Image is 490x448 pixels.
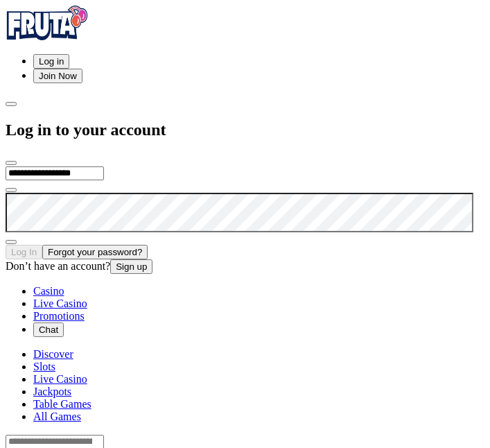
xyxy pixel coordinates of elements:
span: Log in [39,56,64,67]
img: Fruta [6,6,89,40]
button: Forgot your password? [42,245,148,259]
span: Promotions [33,310,85,322]
span: Sign up [116,261,147,272]
a: Jackpots [33,386,71,397]
h2: Log in to your account [6,121,484,139]
a: diamond iconCasino [33,285,64,297]
a: Fruta [6,31,89,42]
span: Join Now [39,71,77,81]
button: headphones iconChat [33,322,64,337]
a: All Games [33,411,81,422]
span: Chat [39,325,58,335]
button: eye icon [6,188,17,192]
button: chevron-left icon [6,102,17,106]
button: eye icon [6,240,17,244]
span: Casino [33,285,64,297]
button: Sign up [110,259,152,274]
button: close [6,161,17,165]
div: Don’t have an account? [6,259,484,274]
a: Table Games [33,398,91,410]
button: Log in [33,54,69,69]
a: Slots [33,361,55,372]
span: Log In [11,247,37,257]
a: Live Casino [33,373,87,385]
button: Log In [6,245,42,259]
a: Discover [33,348,73,360]
span: Live Casino [33,298,87,309]
button: Join Now [33,69,82,83]
nav: Lobby [6,348,484,423]
a: gift-inverted iconPromotions [33,310,85,322]
a: poker-chip iconLive Casino [33,298,87,309]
